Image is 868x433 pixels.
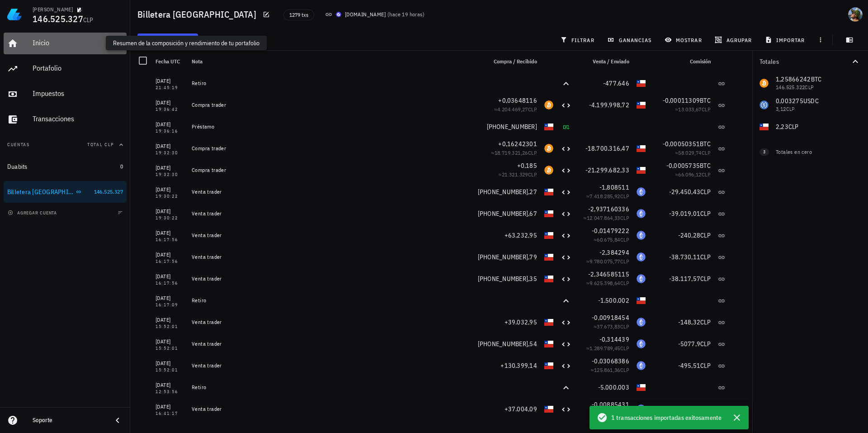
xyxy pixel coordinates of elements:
div: [DATE] [156,272,184,281]
div: CLP-icon [637,383,646,392]
span: importar [767,36,805,43]
div: Nota [188,51,483,72]
span: 18.719.321,26 [495,149,528,156]
span: ≈ [584,214,629,221]
span: sincronizar [207,36,255,43]
div: [DATE] [156,207,184,216]
span: CLP [83,16,94,24]
div: Comisión [649,51,714,72]
span: ≈ [594,236,629,243]
div: Duabits [7,163,28,171]
span: ≈ [586,258,629,265]
span: [PHONE_NUMBER] [487,123,538,131]
div: 12:53:56 [156,390,184,394]
div: ETH-icon [637,252,646,262]
span: Total CLP [87,142,114,148]
span: Compra / Recibido [494,58,537,65]
span: 146.525.327 [94,188,123,195]
div: ETH-icon [637,339,646,348]
span: CLP [700,209,711,218]
span: [PHONE_NUMBER],35 [478,275,537,283]
span: BTC [700,140,711,148]
div: CLP-icon [544,339,553,348]
span: CLP [620,323,629,330]
span: ( ) [387,10,425,19]
div: Venta trader [192,362,479,369]
button: filtrar [557,33,600,46]
a: Transacciones [4,109,127,130]
span: -2,346585115 [588,270,629,278]
div: CLP-icon [637,144,646,153]
span: CLP [620,193,629,200]
div: 16:17:09 [156,303,184,307]
div: [DATE] [156,315,184,324]
div: Venta trader [192,275,471,282]
div: Venta trader [192,405,479,413]
span: 13.033,67 [678,106,702,113]
span: -38.730,11 [669,253,701,261]
div: ETH-icon [637,209,646,218]
span: CLP [700,362,711,370]
span: CLP [700,405,711,413]
span: CLP [528,106,537,113]
span: CLP [620,280,629,286]
span: -0,00885431 [592,400,629,409]
div: Venta trader [192,253,471,261]
span: CLP [700,188,711,196]
div: 16:17:56 [156,281,184,285]
div: 19:30:22 [156,216,184,220]
span: 7.418.285,92 [590,193,620,200]
div: CLP-icon [544,252,553,262]
span: CLP [700,231,711,239]
span: [PHONE_NUMBER],79 [478,253,537,261]
div: [DOMAIN_NAME] [345,10,386,19]
a: Duabits 0 [4,156,127,177]
button: agrupar [711,33,757,46]
div: Impuestos [33,89,123,98]
span: -240,28 [678,231,701,239]
span: ganancias [609,36,651,43]
span: -0,00918454 [592,314,629,322]
span: ≈ [586,345,629,352]
span: 58.029,74 [678,149,702,156]
div: 15:52:01 [156,368,184,372]
span: Comisión [690,58,711,65]
span: ≈ [591,366,629,373]
button: sincronizar [202,33,261,46]
span: 146.525.327 [33,13,83,25]
div: 19:30:22 [156,194,184,199]
span: -18.700.316,47 [585,144,630,152]
div: 19:32:30 [156,172,184,177]
span: 66.096,12 [678,171,702,178]
span: -21.299.682,33 [585,166,630,174]
span: CLP [702,149,711,156]
span: Fecha UTC [156,58,180,65]
div: 19:36:16 [156,129,184,133]
div: ETH-icon [637,187,646,196]
span: 0 [120,163,123,170]
div: Retiro [192,384,479,391]
div: Venta trader [192,232,479,239]
span: -0,0005735 [666,162,700,170]
div: [DATE] [156,424,184,433]
div: BTC-icon [544,166,553,175]
span: -5.000.003 [598,383,630,391]
div: CLP-icon [544,361,553,370]
div: CLP-icon [637,166,646,175]
div: Portafolio [33,64,123,72]
span: -495,51 [678,362,701,370]
span: Nota [192,58,203,65]
div: Retiro [192,80,479,87]
span: -1,808511 [599,183,629,191]
span: CLP [620,345,629,352]
div: CLP-icon [544,318,553,327]
div: [DATE] [156,294,184,303]
div: ETH-icon [637,274,646,283]
span: ≈ [594,323,629,330]
span: -0,00011309 [663,96,700,105]
span: BTC [700,96,711,105]
div: [DATE] [156,185,184,194]
span: 1.289.789,45 [590,345,620,352]
span: -0,03068386 [592,357,629,365]
span: ≈ [491,149,537,156]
